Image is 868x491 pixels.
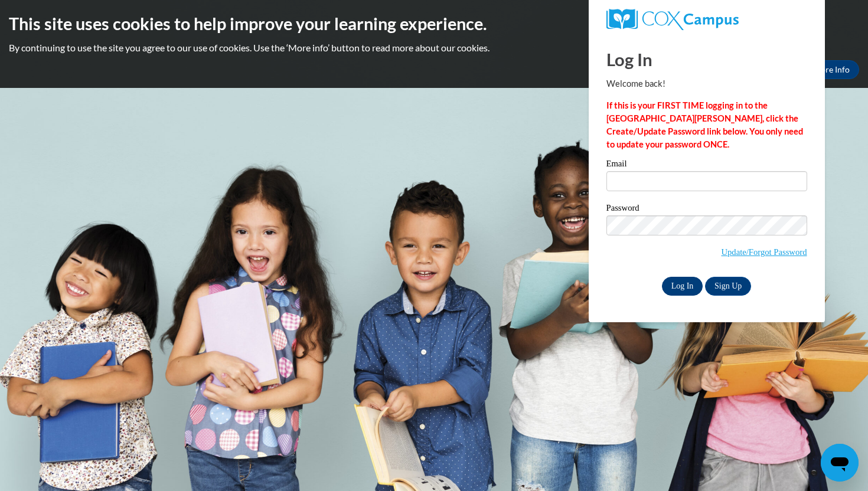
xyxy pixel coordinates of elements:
label: Password [606,204,807,215]
a: COX Campus [606,9,807,30]
strong: If this is your FIRST TIME logging in to the [GEOGRAPHIC_DATA][PERSON_NAME], click the Create/Upd... [606,100,803,149]
p: By continuing to use the site you agree to our use of cookies. Use the ‘More info’ button to read... [9,41,859,54]
h2: This site uses cookies to help improve your learning experience. [9,12,859,35]
iframe: Button to launch messaging window [821,444,859,482]
a: Update/Forgot Password [721,247,807,257]
input: Log In [662,277,703,296]
label: Email [606,159,807,171]
img: COX Campus [606,9,739,30]
a: Sign Up [705,277,751,296]
a: More Info [804,60,859,79]
p: Welcome back! [606,77,807,90]
h1: Log In [606,47,807,71]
